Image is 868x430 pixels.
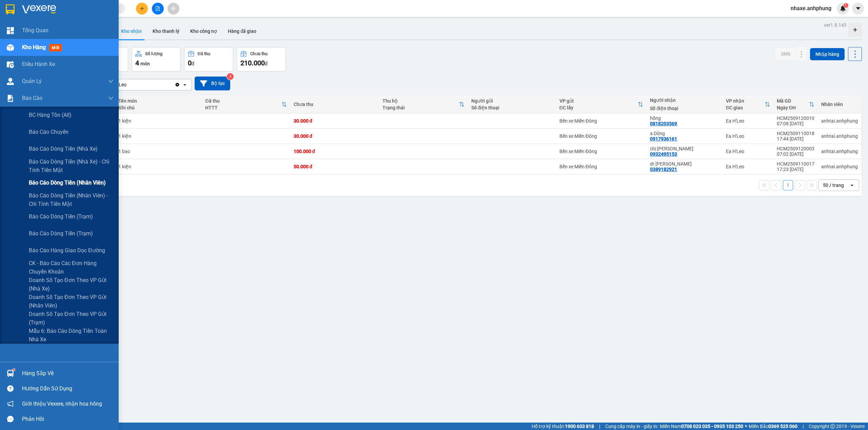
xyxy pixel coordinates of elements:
img: warehouse-icon [7,44,14,51]
span: Quản Lý [22,77,42,85]
div: 1 kiện [118,118,198,124]
sup: 1 [13,369,15,371]
button: file-add [152,3,164,15]
button: Nhập hàng [810,48,845,60]
th: Toggle SortBy [202,95,290,113]
button: Bộ lọc [195,77,230,90]
span: mới [49,44,62,51]
div: a Dũng [650,131,719,136]
button: 1 [783,180,793,190]
span: down [108,79,114,84]
div: Bến xe Miền Đông [559,149,644,154]
div: 0818203569 [650,121,677,126]
div: HCM2509120010 [777,115,814,121]
span: Doanh số tạo đơn theo VP gửi (trạm) [29,310,114,327]
div: dr bắc [650,161,719,167]
span: CK - Báo cáo các đơn hàng chuyển khoản [29,259,114,276]
img: icon-new-feature [840,5,846,12]
div: Bến xe Miền Đông [559,164,644,169]
div: HTTT [205,105,281,110]
div: 0389182921 [650,167,677,172]
div: 0917936161 [650,136,677,142]
span: down [108,95,114,101]
button: Số lượng4món [132,47,181,71]
span: Báo cáo [22,94,42,102]
div: Trạng thái [382,105,459,110]
span: plus [140,6,144,11]
div: VP nhận [726,98,765,104]
div: anhtai.anhphung [821,149,858,154]
span: Báo cáo dòng tiền (trạm) [29,212,93,221]
span: aim [171,6,176,11]
button: plus [136,3,148,15]
div: 50 / trang [823,182,844,189]
div: 30.000 đ [294,133,376,139]
button: Hàng đã giao [222,23,262,39]
div: HCM2509110018 [777,131,814,136]
img: warehouse-icon [7,61,14,68]
span: Doanh số tạo đơn theo VP gửi (nhà xe) [29,276,114,293]
span: Hỗ trợ kỹ thuật: [532,423,594,430]
div: ver 1.8.143 [824,21,847,29]
svg: open [182,82,188,87]
img: warehouse-icon [7,78,14,85]
th: Toggle SortBy [556,95,647,113]
span: Kho hàng [22,44,46,50]
div: HCM2509120003 [777,146,814,151]
span: Tổng Quan [22,26,48,35]
div: 1 kiện [118,164,198,169]
span: đ [192,61,194,66]
div: ĐC giao [726,105,765,110]
div: Người gửi [471,98,553,104]
span: Báo cáo dòng tiền (nhân viên) - chỉ tính tiền mặt [29,191,114,208]
div: 07:02 [DATE] [777,151,814,157]
span: 210.000 [240,59,265,67]
span: nhaxe.anhphung [785,4,837,13]
input: Selected Ea H'Leo. [127,81,128,88]
div: Ea H'Leo [726,133,770,139]
span: Báo cáo chuyến [29,128,68,136]
div: Mã GD [777,98,809,104]
span: Giới thiệu Vexere, nhận hoa hồng [22,400,102,408]
div: Số điện thoại [471,105,553,110]
div: Nhân viên [821,102,858,107]
div: Số điện thoại [650,106,719,111]
button: aim [167,3,179,15]
span: BC hàng tồn (all) [29,111,72,119]
div: 17:44 [DATE] [777,136,814,142]
div: Đã thu [198,51,210,56]
div: 50.000 đ [294,164,376,169]
span: message [7,416,14,422]
span: Báo cáo dòng tiền (nhà xe) - chỉ tính tiền mặt [29,157,114,174]
span: Báo cáo dòng tiền (nhà xe) [29,145,98,153]
span: Doanh số tạo đơn theo VP gửi (nhân viên) [29,293,114,310]
div: chị hân [650,146,719,151]
div: Ngày ĐH [777,105,809,110]
span: Điều hành xe [22,60,55,68]
svg: Clear value [175,82,180,87]
span: notification [7,401,14,407]
button: Đã thu0đ [184,47,233,71]
img: dashboard-icon [7,27,14,34]
div: 17:23 [DATE] [777,167,814,172]
div: Tạo kho hàng mới [848,23,862,37]
span: Báo cáo dòng tiền (nhân viên) [29,178,106,187]
span: | [803,423,804,430]
div: Ea H'Leo [726,164,770,169]
div: Chưa thu [250,51,268,56]
th: Toggle SortBy [773,95,818,113]
button: caret-down [852,3,864,15]
span: Báo cáo dòng tiền (trạm) [29,229,93,238]
button: Chưa thu210.000đ [237,47,286,71]
span: 1 [845,3,847,8]
div: Ea H'Leo [726,149,770,154]
div: Thu hộ [382,98,459,104]
img: warehouse-icon [7,370,14,377]
span: Báo cáo hàng giao dọc đường [29,246,105,255]
button: Kho thanh lý [147,23,185,39]
div: anhtai.anhphung [821,133,858,139]
div: Chưa thu [294,102,376,107]
span: ⚪️ [745,425,747,428]
div: Ghi chú [118,105,198,110]
span: 0 [188,59,192,67]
